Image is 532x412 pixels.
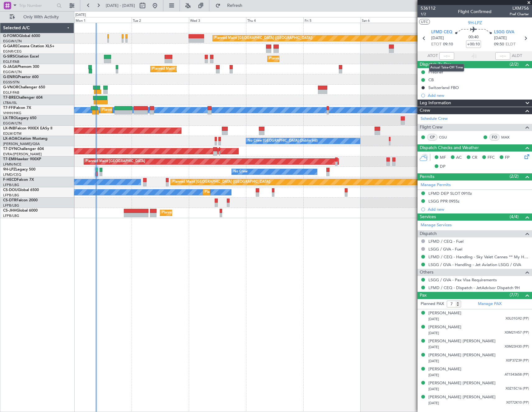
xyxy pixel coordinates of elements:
[421,12,436,17] span: 1/2
[3,106,31,110] a: T7-FFIFalcon 7X
[3,59,19,64] a: EGLF/FAB
[3,39,22,44] a: EGGW/LTN
[428,246,462,252] a: LSGG / GVA - Fuel
[3,96,16,100] span: T7-BRE
[456,155,462,161] span: AC
[427,134,437,141] div: CP
[494,41,504,48] span: 09:50
[443,41,453,48] span: 09:10
[3,75,18,79] span: G-ENRG
[3,213,19,218] a: LFPB/LBG
[189,17,246,23] div: Wed 3
[440,155,446,161] span: MF
[489,134,500,141] div: FO
[428,338,496,344] div: [PERSON_NAME] [PERSON_NAME]
[7,12,68,22] button: Only With Activity
[420,230,437,237] span: Dispatch
[506,358,529,363] span: X0P37Z39 (PP)
[3,168,35,171] a: 9H-LPZLegacy 500
[233,167,248,176] div: No Crew
[3,193,19,198] a: LFPB/LBG
[472,155,477,161] span: CR
[106,3,135,8] span: [DATE] - [DATE]
[3,178,17,182] span: F-HECD
[494,35,507,41] span: [DATE]
[428,85,459,90] div: Switzerland FBO
[3,188,39,192] a: CS-DOUGlobal 6500
[458,8,492,15] div: Flight Confirmed
[3,65,39,69] a: G-JAGAPhenom 300
[428,317,439,321] span: [DATE]
[420,144,479,152] span: Dispatch Checks and Weather
[246,17,303,23] div: Thu 4
[428,387,439,391] span: [DATE]
[3,55,15,59] span: G-SIRS
[510,61,519,68] span: (2/2)
[494,29,514,35] span: LSGG GVA
[3,49,22,54] a: EGNR/CEG
[214,34,312,43] div: Planned Maint [GEOGRAPHIC_DATA] ([GEOGRAPHIC_DATA])
[420,173,434,180] span: Permits
[3,157,41,161] a: T7-EMIHawker 900XP
[421,222,452,228] a: Manage Services
[420,292,427,299] span: Pax
[510,173,519,180] span: (2/2)
[420,213,436,221] span: Services
[428,394,496,400] div: [PERSON_NAME] [PERSON_NAME]
[510,12,529,17] span: Pref Charter
[440,164,446,170] span: DP
[506,41,516,48] span: ELDT
[269,54,367,63] div: Planned Maint [GEOGRAPHIC_DATA] ([GEOGRAPHIC_DATA])
[420,61,451,68] span: Dispatch To-Dos
[3,86,45,89] a: G-VNORChallenger 650
[428,285,520,290] a: LFMD / CEQ - Dispatch - JetAdvisor Dispatch 9H
[428,239,464,244] a: LFMD / CEQ - Fuel
[420,107,430,114] span: Crew
[428,277,497,283] a: LSGG / GVA - Pax Visa Requirements
[3,44,17,48] span: G-GARE
[3,168,16,171] span: 9H-LPZ
[506,400,529,405] span: X0T72K10 (PP)
[420,124,443,131] span: Flight Crew
[428,191,472,196] div: LFMD DEP SLOT 0910z
[428,345,439,349] span: [DATE]
[3,147,44,151] a: T7-DYNChallenger 604
[3,152,42,157] a: EVRA/[PERSON_NAME]
[3,127,52,130] a: LX-INBFalcon 900EX EASy II
[248,136,318,146] div: No Crew [GEOGRAPHIC_DATA] (Dublin Intl)
[3,188,18,192] span: CS-DOU
[3,34,19,38] span: G-FOMO
[3,75,39,79] a: G-ENRGPraetor 600
[501,134,515,140] a: MAX
[3,101,17,105] a: LTBA/ISL
[3,34,40,38] a: G-FOMOGlobal 6000
[439,134,453,140] a: CGU
[162,208,260,218] div: Planned Maint [GEOGRAPHIC_DATA] ([GEOGRAPHIC_DATA])
[428,77,434,82] div: CB
[205,188,303,197] div: Planned Maint [GEOGRAPHIC_DATA] ([GEOGRAPHIC_DATA])
[3,121,22,126] a: EGGW/LTN
[3,127,15,130] span: LX-INB
[428,262,521,267] a: LSGG / GVA - Handling - Jet Aviation LSGG / GVA
[510,213,519,220] span: (4/4)
[3,65,17,69] span: G-JAGA
[421,5,436,12] span: 536112
[505,155,510,161] span: FP
[3,162,21,167] a: LFMN/NCE
[419,19,430,25] button: UTC
[3,209,38,213] a: CS-JHHGlobal 6000
[468,20,482,26] span: 9H-LPZ
[3,131,21,136] a: EDLW/DTM
[303,17,361,23] div: Fri 5
[3,142,40,146] a: [PERSON_NAME]/QSA
[428,207,529,212] div: Add new
[361,17,418,23] div: Sat 6
[428,352,496,358] div: [PERSON_NAME] [PERSON_NAME]
[421,182,451,188] a: Manage Permits
[3,90,19,95] a: EGLF/FAB
[478,301,502,307] a: Manage PAX
[431,41,441,48] span: ETOT
[3,178,34,182] a: F-HECDFalcon 7X
[102,105,206,115] div: Planned Maint [GEOGRAPHIC_DATA] ([GEOGRAPHIC_DATA] Intl)
[428,331,439,335] span: [DATE]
